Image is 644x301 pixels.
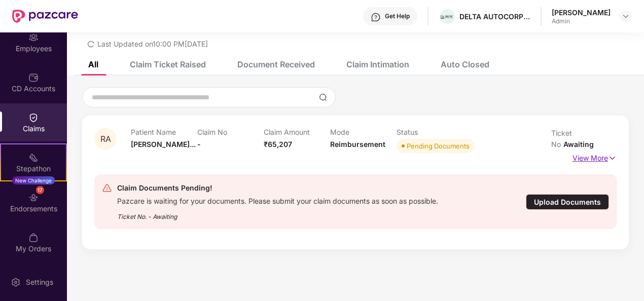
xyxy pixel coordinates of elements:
p: Claim No [197,128,264,136]
img: svg+xml;base64,PHN2ZyBpZD0iTXlfT3JkZXJzIiBkYXRhLW5hbWU9Ik15IE9yZGVycyIgeG1sbnM9Imh0dHA6Ly93d3cudz... [28,233,39,243]
img: svg+xml;base64,PHN2ZyBpZD0iRW1wbG95ZWVzIiB4bWxucz0iaHR0cDovL3d3dy53My5vcmcvMjAwMC9zdmciIHdpZHRoPS... [28,32,39,43]
span: Awaiting [563,140,594,148]
p: Status [397,128,463,136]
p: View More [573,150,617,164]
div: 17 [36,186,44,194]
img: svg+xml;base64,PHN2ZyB4bWxucz0iaHR0cDovL3d3dy53My5vcmcvMjAwMC9zdmciIHdpZHRoPSIxNyIgaGVpZ2h0PSIxNy... [608,153,617,164]
div: Stepathon [1,164,66,174]
div: Pazcare is waiting for your documents. Please submit your claim documents as soon as possible. [117,194,438,206]
div: Pending Documents [407,141,470,151]
img: svg+xml;base64,PHN2ZyB4bWxucz0iaHR0cDovL3d3dy53My5vcmcvMjAwMC9zdmciIHdpZHRoPSIyMSIgaGVpZ2h0PSIyMC... [28,153,39,163]
img: svg+xml;base64,PHN2ZyBpZD0iQ2xhaW0iIHhtbG5zPSJodHRwOi8vd3d3LnczLm9yZy8yMDAwL3N2ZyIgd2lkdGg9IjIwIi... [28,112,39,123]
span: Reimbursement [330,140,385,148]
span: Last Updated on 10:00 PM[DATE] [97,40,208,48]
div: Upload Documents [526,194,609,210]
div: Claim Documents Pending! [117,182,438,194]
span: RA [100,135,111,143]
p: Claim Amount [264,128,330,136]
img: svg+xml;base64,PHN2ZyBpZD0iRHJvcGRvd24tMzJ4MzIiIHhtbG5zPSJodHRwOi8vd3d3LnczLm9yZy8yMDAwL3N2ZyIgd2... [622,12,630,20]
p: Mode [330,128,397,136]
div: Claim Intimation [346,59,409,69]
div: Get Help [385,12,410,20]
div: Ticket No. - Awaiting [117,206,438,221]
img: svg+xml;base64,PHN2ZyBpZD0iU2V0dGluZy0yMHgyMCIgeG1sbnM9Imh0dHA6Ly93d3cudzMub3JnLzIwMDAvc3ZnIiB3aW... [11,277,21,287]
img: svg+xml;base64,PHN2ZyBpZD0iRW5kb3JzZW1lbnRzIiB4bWxucz0iaHR0cDovL3d3dy53My5vcmcvMjAwMC9zdmciIHdpZH... [28,193,39,203]
span: redo [87,40,94,48]
div: [PERSON_NAME] [552,8,611,17]
img: svg+xml;base64,PHN2ZyB4bWxucz0iaHR0cDovL3d3dy53My5vcmcvMjAwMC9zdmciIHdpZHRoPSIyNCIgaGVpZ2h0PSIyNC... [102,183,112,193]
img: Picture1.png [440,15,455,20]
span: ₹65,207 [264,140,292,148]
img: svg+xml;base64,PHN2ZyBpZD0iQ0RfQWNjb3VudHMiIGRhdGEtbmFtZT0iQ0QgQWNjb3VudHMiIHhtbG5zPSJodHRwOi8vd3... [28,72,39,83]
span: [PERSON_NAME]... [131,140,196,148]
div: Admin [552,17,611,25]
p: Patient Name [131,128,197,136]
div: All [88,59,98,69]
img: svg+xml;base64,PHN2ZyBpZD0iU2VhcmNoLTMyeDMyIiB4bWxucz0iaHR0cDovL3d3dy53My5vcmcvMjAwMC9zdmciIHdpZH... [319,93,327,101]
img: New Pazcare Logo [12,10,78,23]
span: - [197,140,201,148]
div: New Challenge [12,176,55,184]
img: svg+xml;base64,PHN2ZyBpZD0iSGVscC0zMngzMiIgeG1sbnM9Imh0dHA6Ly93d3cudzMub3JnLzIwMDAvc3ZnIiB3aWR0aD... [371,12,381,22]
span: Ticket No [551,129,572,148]
div: Settings [23,277,56,287]
div: Auto Closed [441,59,489,69]
div: Claim Ticket Raised [130,59,206,69]
div: Document Received [237,59,315,69]
div: DELTA AUTOCORP PRIVATE LIMITED [459,12,530,21]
